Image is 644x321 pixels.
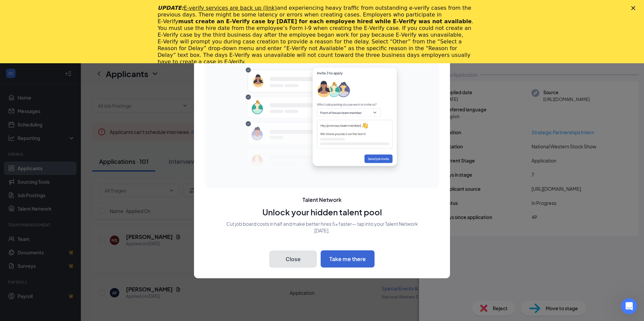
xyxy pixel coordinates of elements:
div: and experiencing heavy traffic from outstanding e-verify cases from the previous days. There migh... [158,5,476,65]
iframe: Intercom live chat [621,298,637,314]
b: must create an E‑Verify case by [DATE] for each employee hired while E‑Verify was not available [178,18,472,25]
a: E-verify services are back up (link) [184,5,277,11]
i: UPDATE: [158,5,277,11]
div: Close [631,6,638,10]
